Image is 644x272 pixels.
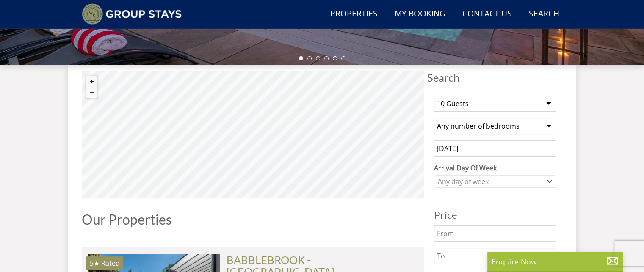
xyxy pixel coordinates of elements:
label: Arrival Day Of Week [434,163,556,173]
a: BABBLEBROOK [227,253,305,266]
a: My Booking [391,5,449,24]
h1: Our Properties [82,212,424,227]
input: From [434,225,556,242]
h3: Price [434,209,556,220]
button: Zoom out [86,87,97,98]
a: Properties [327,5,381,24]
input: To [434,248,556,264]
a: Contact Us [459,5,515,24]
span: Search [427,71,563,83]
div: Any day of week [436,177,545,186]
p: Enquire Now [492,256,619,267]
span: BABBLEBROOK has a 5 star rating under the Quality in Tourism Scheme [90,258,100,268]
div: Combobox [434,175,556,188]
a: Search [525,5,563,24]
img: Group Stays [82,3,182,25]
input: Arrival Date [434,140,556,157]
span: Rated [101,258,120,268]
canvas: Map [82,71,424,198]
button: Zoom in [86,76,97,87]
